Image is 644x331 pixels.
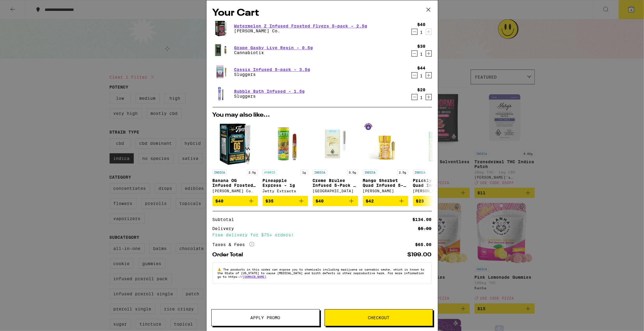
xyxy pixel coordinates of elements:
[213,121,258,167] img: Claybourne Co. - Banana OG Infused Frosted Flyers 5-Pack - 2.5g
[347,170,358,175] p: 3.5g
[418,52,426,57] div: 1
[213,112,432,118] h2: You may also like...
[413,121,458,167] img: Jeeter - Prickly Pear Quad Infused - 1g
[418,66,426,70] div: $44
[325,309,433,326] button: Checkout
[313,196,358,206] button: Add to bag
[313,121,358,167] img: Stone Road - Creme Brulee Infused 5-Pack - 3.5g
[213,226,239,231] div: Delivery
[413,196,458,206] button: Add to bag
[412,29,418,35] button: Decrement
[234,89,305,94] a: Bubble Bath Infused - 1.5g
[263,121,308,167] img: Jetty Extracts - Pineapple Express - 1g
[213,63,229,80] img: Sluggers - Cassis Infused 5-pack - 3.5g
[363,121,408,196] a: Open page for Mango Sherbet Quad Infused 5-Pack - 2.5g from Jeeter
[368,316,389,320] span: Checkout
[413,178,458,188] p: Prickly Pear Quad Infused - 1g
[213,242,254,247] div: Taxes & Fees
[426,94,432,100] button: Increment
[234,28,367,33] p: [PERSON_NAME] Co.
[213,85,229,102] img: Sluggers - Bubble Bath Infused - 1.5g
[263,196,308,206] button: Add to bag
[397,170,408,175] p: 2.5g
[413,217,432,222] div: $134.00
[301,170,308,175] p: 1g
[426,50,432,57] button: Increment
[266,199,274,203] span: $35
[416,199,424,203] span: $23
[234,67,310,72] a: Cassis Infused 5-pack - 3.5g
[213,189,258,193] div: [PERSON_NAME] Co.
[213,233,432,237] div: Free delivery for $75+ orders!
[213,42,229,59] img: Cannabiotix - Grape Gasby Live Resin - 0.5g
[412,72,418,78] button: Decrement
[313,170,327,175] p: INDICA
[418,73,426,78] div: 1
[426,72,432,78] button: Increment
[218,268,223,271] span: ⚠️
[363,196,408,206] button: Add to bag
[234,45,313,50] a: Grape Gasby Live Resin - 0.5g
[234,50,313,55] p: Cannabiotix
[211,309,320,326] button: Apply Promo
[213,20,229,37] img: Claybourne Co. - Watermelon Z Infused Frosted Flyers 5-pack - 2.5g
[213,121,258,196] a: Open page for Banana OG Infused Frosted Flyers 5-Pack - 2.5g from Claybourne Co.
[418,226,432,231] div: $5.00
[263,178,308,188] p: Pineapple Express - 1g
[213,196,258,206] button: Add to bag
[213,170,227,175] p: INDICA
[218,268,425,278] span: The products in this order can expose you to chemicals including marijuana or cannabis smoke, whi...
[363,189,408,193] div: [PERSON_NAME]
[234,24,367,28] a: Watermelon Z Infused Frosted Flyers 5-pack - 2.5g
[363,121,408,167] img: Jeeter - Mango Sherbet Quad Infused 5-Pack - 2.5g
[313,121,358,196] a: Open page for Creme Brulee Infused 5-Pack - 3.5g from Stone Road
[363,178,408,188] p: Mango Sherbet Quad Infused 5-Pack - 2.5g
[313,178,358,188] p: Creme Brulee Infused 5-Pack - 3.5g
[243,275,267,278] a: [DOMAIN_NAME]
[263,189,308,193] div: Jetty Extracts
[216,199,224,203] span: $40
[234,94,305,99] p: Sluggers
[413,121,458,196] a: Open page for Prickly Pear Quad Infused - 1g from Jeeter
[316,199,324,203] span: $40
[263,170,277,175] p: HYBRID
[247,170,258,175] p: 2.5g
[413,170,428,175] p: INDICA
[363,170,377,175] p: INDICA
[213,178,258,188] p: Banana OG Infused Frosted Flyers 5-Pack - 2.5g
[213,6,432,20] h2: Your Cart
[415,242,432,247] div: $65.00
[418,95,426,100] div: 1
[234,72,310,77] p: Sluggers
[213,217,239,222] div: Subtotal
[418,22,426,27] div: $40
[213,252,248,258] div: Order Total
[426,29,432,35] button: Increment
[413,189,458,193] div: [PERSON_NAME]
[366,199,374,203] span: $42
[412,94,418,100] button: Decrement
[418,87,426,92] div: $20
[408,252,432,258] div: $199.00
[412,50,418,57] button: Decrement
[418,30,426,35] div: 1
[263,121,308,196] a: Open page for Pineapple Express - 1g from Jetty Extracts
[251,316,280,320] span: Apply Promo
[313,189,358,193] div: [GEOGRAPHIC_DATA]
[418,44,426,49] div: $30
